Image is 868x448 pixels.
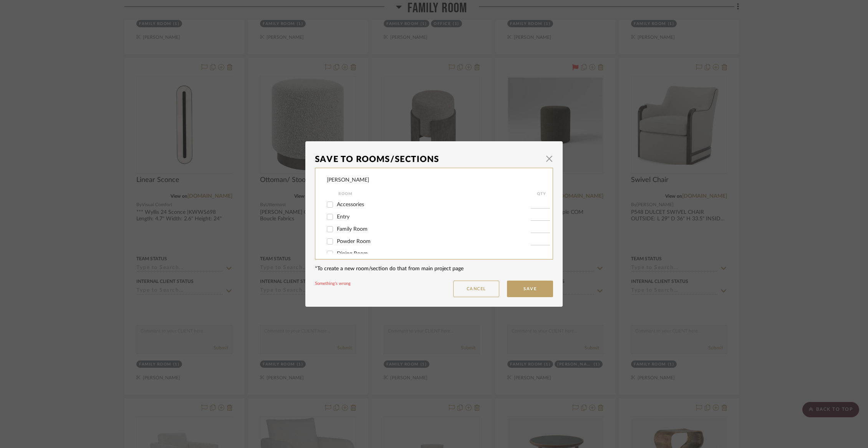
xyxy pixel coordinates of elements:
span: Entry [337,214,350,220]
div: *To create a new room/section do that from main project page [315,265,553,273]
div: Room [338,189,531,198]
button: Cancel [453,281,499,297]
span: Dining Room [337,251,368,256]
div: [PERSON_NAME] [327,176,369,184]
div: Something's wrong [315,281,418,287]
button: Close [542,151,557,166]
div: Save To Rooms/Sections [315,151,542,168]
span: Powder Room [337,239,371,244]
span: Family Room [337,226,368,232]
button: Save [507,281,553,297]
span: Accessories [337,202,364,207]
div: QTY [531,189,552,198]
dialog-header: Save To Rooms/Sections [315,151,553,168]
